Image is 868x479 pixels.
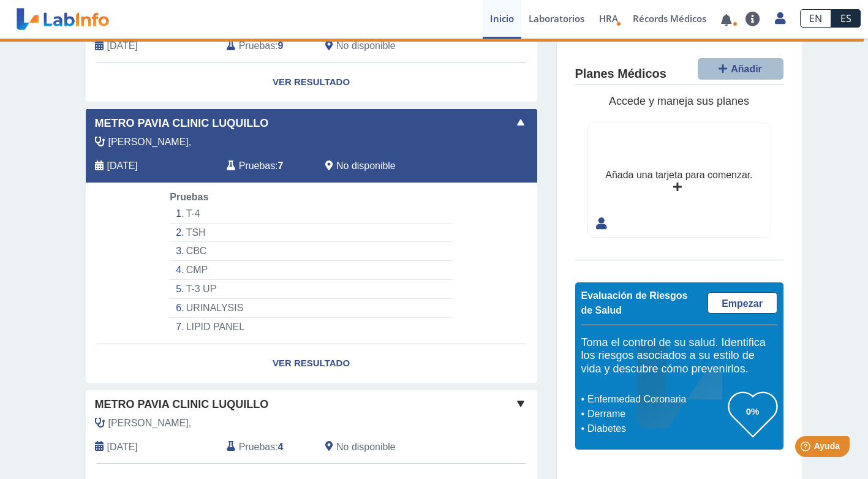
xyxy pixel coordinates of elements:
[108,416,192,431] span: Rivera Herrera,
[581,290,688,315] span: Evaluación de Riesgos de Salud
[86,344,537,383] a: Ver Resultado
[599,12,618,25] span: HRA
[728,404,777,419] h3: 0%
[708,292,777,314] a: Empezar
[239,159,275,173] span: Pruebas
[336,39,396,53] span: No disponible
[107,159,138,173] span: 2023-07-14
[605,168,752,183] div: Añada una tarjeta para comenzar.
[170,224,452,243] li: TSH
[609,95,749,107] span: Accede y maneja sus planes
[278,160,284,171] b: 7
[95,115,269,132] span: Metro Pavia Clinic Luquillo
[800,9,831,28] a: EN
[108,135,192,149] span: Gonzalez,
[170,261,452,280] li: CMP
[239,39,275,53] span: Pruebas
[170,318,452,336] li: LIPID PANEL
[336,440,396,454] span: No disponible
[170,280,452,299] li: T-3 UP
[170,242,452,261] li: CBC
[239,440,275,454] span: Pruebas
[336,159,396,173] span: No disponible
[217,440,316,454] div: :
[170,205,452,224] li: T-4
[698,58,783,80] button: Añadir
[107,440,138,454] span: 2023-06-07
[584,392,728,407] li: Enfermedad Coronaria
[278,442,284,452] b: 4
[584,407,728,421] li: Derrame
[731,64,762,74] span: Añadir
[581,336,777,376] h5: Toma el control de su salud. Identifica los riesgos asociados a su estilo de vida y descubre cómo...
[170,299,452,318] li: URINALYSIS
[217,39,316,53] div: :
[722,298,763,309] span: Empezar
[86,63,537,102] a: Ver Resultado
[575,67,666,81] h4: Planes Médicos
[217,159,316,173] div: :
[95,396,269,413] span: Metro Pavia Clinic Luquillo
[278,40,284,51] b: 9
[107,39,138,53] span: 2025-08-14
[759,431,855,466] iframe: Help widget launcher
[831,9,861,28] a: ES
[584,421,728,436] li: Diabetes
[170,192,208,202] span: Pruebas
